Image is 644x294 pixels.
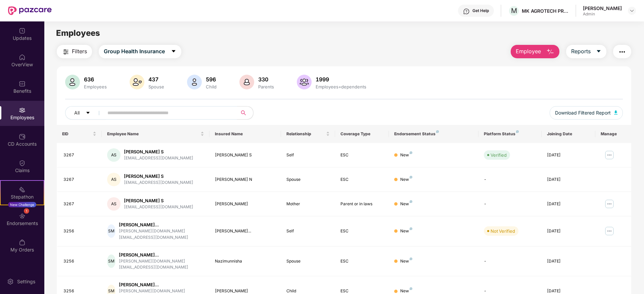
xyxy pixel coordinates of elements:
div: [DATE] [547,228,590,234]
div: Parent or in laws [340,201,383,207]
div: [DATE] [547,258,590,265]
div: [PERSON_NAME][DOMAIN_NAME][EMAIL_ADDRESS][DOMAIN_NAME] [119,258,204,271]
span: Employee Name [107,131,199,137]
div: ESC [340,176,383,183]
img: svg+xml;base64,PHN2ZyB4bWxucz0iaHR0cDovL3d3dy53My5vcmcvMjAwMC9zdmciIHhtbG5zOnhsaW5rPSJodHRwOi8vd3... [614,111,617,115]
th: EID [57,125,102,143]
div: 3267 [63,201,96,207]
img: svg+xml;base64,PHN2ZyB4bWxucz0iaHR0cDovL3d3dy53My5vcmcvMjAwMC9zdmciIHdpZHRoPSI4IiBoZWlnaHQ9IjgiIH... [436,130,439,133]
div: New Challenge [8,202,36,207]
img: svg+xml;base64,PHN2ZyB4bWxucz0iaHR0cDovL3d3dy53My5vcmcvMjAwMC9zdmciIHdpZHRoPSI4IiBoZWlnaHQ9IjgiIH... [410,176,412,178]
span: Group Health Insurance [104,47,165,56]
img: svg+xml;base64,PHN2ZyB4bWxucz0iaHR0cDovL3d3dy53My5vcmcvMjAwMC9zdmciIHdpZHRoPSI4IiBoZWlnaHQ9IjgiIH... [516,130,519,133]
img: svg+xml;base64,PHN2ZyB4bWxucz0iaHR0cDovL3d3dy53My5vcmcvMjAwMC9zdmciIHdpZHRoPSI4IiBoZWlnaHQ9IjgiIH... [410,287,412,290]
div: AS [107,197,121,211]
div: [EMAIL_ADDRESS][DOMAIN_NAME] [124,155,193,161]
td: - [478,192,541,216]
img: svg+xml;base64,PHN2ZyB4bWxucz0iaHR0cDovL3d3dy53My5vcmcvMjAwMC9zdmciIHdpZHRoPSI4IiBoZWlnaHQ9IjgiIH... [410,200,412,203]
button: Employee [511,45,559,58]
span: All [74,109,80,117]
div: ESC [340,152,383,158]
div: Settings [15,278,37,285]
img: svg+xml;base64,PHN2ZyB4bWxucz0iaHR0cDovL3d3dy53My5vcmcvMjAwMC9zdmciIHhtbG5zOnhsaW5rPSJodHRwOi8vd3... [65,75,80,89]
div: Admin [583,11,622,17]
img: New Pazcare Logo [8,6,52,15]
div: Verified [491,152,507,158]
span: EID [62,131,91,137]
div: [PERSON_NAME] N [215,176,276,183]
div: [DATE] [547,176,590,183]
span: Download Filtered Report [555,109,611,117]
div: Spouse [286,258,329,265]
div: Employees [83,84,108,89]
th: Coverage Type [335,125,389,143]
img: svg+xml;base64,PHN2ZyBpZD0iRW1wbG95ZWVzIiB4bWxucz0iaHR0cDovL3d3dy53My5vcmcvMjAwMC9zdmciIHdpZHRoPS... [19,107,26,114]
div: SM [107,224,116,238]
div: AS [107,148,121,162]
img: svg+xml;base64,PHN2ZyBpZD0iRHJvcGRvd24tMzJ4MzIiIHhtbG5zPSJodHRwOi8vd3d3LnczLm9yZy8yMDAwL3N2ZyIgd2... [629,8,635,13]
div: ESC [340,258,383,265]
div: Spouse [147,84,166,89]
img: manageButton [604,199,615,209]
div: [PERSON_NAME] S [124,198,193,204]
span: caret-down [596,49,601,55]
div: [PERSON_NAME][DOMAIN_NAME][EMAIL_ADDRESS][DOMAIN_NAME] [119,228,204,241]
span: M [511,7,517,15]
img: svg+xml;base64,PHN2ZyB4bWxucz0iaHR0cDovL3d3dy53My5vcmcvMjAwMC9zdmciIHhtbG5zOnhsaW5rPSJodHRwOi8vd3... [187,75,202,89]
div: Mother [286,201,329,207]
div: Stepathon [1,194,44,200]
span: Relationship [286,131,324,137]
div: Not Verified [491,228,515,234]
div: 596 [204,76,218,83]
div: New [400,228,412,234]
div: [PERSON_NAME]... [119,282,204,288]
div: [PERSON_NAME] S [215,152,276,158]
img: svg+xml;base64,PHN2ZyBpZD0iSG9tZSIgeG1sbnM9Imh0dHA6Ly93d3cudzMub3JnLzIwMDAvc3ZnIiB3aWR0aD0iMjAiIG... [19,54,26,61]
div: 3256 [63,258,96,265]
span: Filters [72,47,87,56]
div: 437 [147,76,166,83]
div: 3267 [63,152,96,158]
th: Manage [595,125,631,143]
div: 330 [257,76,275,83]
th: Joining Date [542,125,595,143]
button: Group Health Insurancecaret-down [99,45,181,58]
div: New [400,176,412,183]
div: Employees+dependents [314,84,368,89]
div: 3267 [63,176,96,183]
div: [EMAIL_ADDRESS][DOMAIN_NAME] [124,179,193,186]
img: svg+xml;base64,PHN2ZyB4bWxucz0iaHR0cDovL3d3dy53My5vcmcvMjAwMC9zdmciIHdpZHRoPSI4IiBoZWlnaHQ9IjgiIH... [410,151,412,154]
img: svg+xml;base64,PHN2ZyB4bWxucz0iaHR0cDovL3d3dy53My5vcmcvMjAwMC9zdmciIHdpZHRoPSIyMSIgaGVpZ2h0PSIyMC... [19,186,26,193]
img: svg+xml;base64,PHN2ZyBpZD0iQ2xhaW0iIHhtbG5zPSJodHRwOi8vd3d3LnczLm9yZy8yMDAwL3N2ZyIgd2lkdGg9IjIwIi... [19,160,26,166]
button: Filters [57,45,92,58]
div: 636 [83,76,108,83]
button: Reportscaret-down [566,45,606,58]
img: manageButton [604,226,615,236]
div: [EMAIL_ADDRESS][DOMAIN_NAME] [124,204,193,210]
span: search [237,110,250,116]
img: svg+xml;base64,PHN2ZyBpZD0iU2V0dGluZy0yMHgyMCIgeG1sbnM9Imh0dHA6Ly93d3cudzMub3JnLzIwMDAvc3ZnIiB3aW... [7,278,14,285]
div: New [400,258,412,265]
span: caret-down [86,111,90,116]
span: Employees [56,28,100,38]
img: svg+xml;base64,PHN2ZyB4bWxucz0iaHR0cDovL3d3dy53My5vcmcvMjAwMC9zdmciIHdpZHRoPSIyNCIgaGVpZ2h0PSIyNC... [618,48,626,56]
img: svg+xml;base64,PHN2ZyB4bWxucz0iaHR0cDovL3d3dy53My5vcmcvMjAwMC9zdmciIHhtbG5zOnhsaW5rPSJodHRwOi8vd3... [130,75,144,89]
div: [PERSON_NAME] S [124,149,193,155]
button: Download Filtered Report [550,106,623,120]
div: [PERSON_NAME]... [119,252,204,258]
button: search [237,106,254,120]
div: 1999 [314,76,368,83]
img: svg+xml;base64,PHN2ZyBpZD0iQmVuZWZpdHMiIHhtbG5zPSJodHRwOi8vd3d3LnczLm9yZy8yMDAwL3N2ZyIgd2lkdGg9Ij... [19,80,26,87]
span: Employee [516,47,541,56]
div: [PERSON_NAME]... [215,228,276,234]
div: 3256 [63,228,96,234]
button: Allcaret-down [65,106,106,120]
div: AS [107,173,121,186]
div: Nazimunnisha [215,258,276,265]
div: Endorsement Status [394,131,473,137]
th: Employee Name [102,125,210,143]
img: svg+xml;base64,PHN2ZyB4bWxucz0iaHR0cDovL3d3dy53My5vcmcvMjAwMC9zdmciIHhtbG5zOnhsaW5rPSJodHRwOi8vd3... [297,75,312,89]
span: caret-down [171,49,176,55]
div: 1 [24,208,29,214]
img: svg+xml;base64,PHN2ZyBpZD0iSGVscC0zMngzMiIgeG1sbnM9Imh0dHA6Ly93d3cudzMub3JnLzIwMDAvc3ZnIiB3aWR0aD... [463,8,470,15]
